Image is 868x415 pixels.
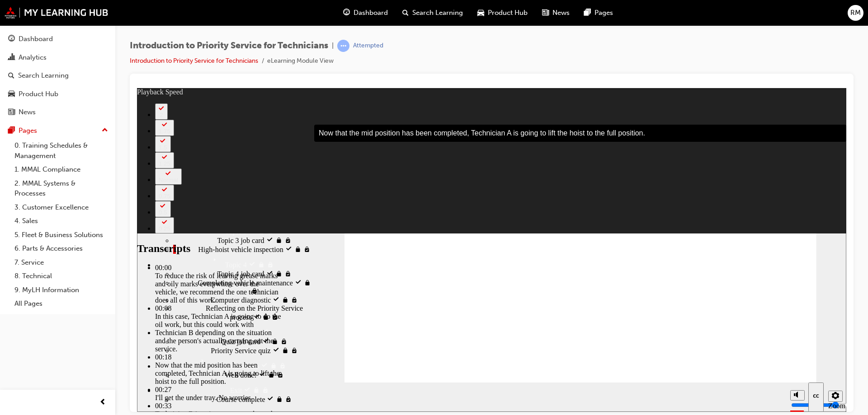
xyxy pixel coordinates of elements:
[18,184,145,216] div: To reduce the risk of leaving grease marks and oily marks everywhere over the vehicle, we recomme...
[4,122,112,139] button: Pages
[11,177,112,201] a: 2. MMAL Systems & Processes
[18,265,145,273] div: 00:18
[594,8,613,18] span: Pages
[552,8,570,18] span: News
[488,8,528,18] span: Product Hub
[18,15,31,32] button: 2
[102,125,108,136] span: up-icon
[850,8,861,18] span: RM
[577,4,620,22] a: pages-iconPages
[535,4,577,22] a: news-iconNews
[353,42,383,50] div: Attempted
[343,7,350,19] span: guage-icon
[336,4,395,22] a: guage-iconDashboard
[18,80,45,97] button: Normal
[11,139,112,163] a: 0. Training Schedules & Management
[542,7,549,19] span: news-icon
[4,49,112,66] a: Analytics
[18,224,145,265] div: In this case, Technician A is going to do the oil work, but this could work with Technician B dep...
[8,35,15,43] span: guage-icon
[477,7,484,19] span: car-icon
[18,70,69,81] div: Search Learning
[8,54,15,62] span: chart-icon
[18,314,145,322] div: 00:33
[11,256,112,270] a: 7. Service
[4,104,112,121] a: News
[130,41,328,51] span: Introduction to Priority Service for Technicians
[11,228,112,242] a: 5. Fleet & Business Solutions
[18,298,145,306] div: 00:27
[18,113,34,129] button: 0.5
[11,214,112,228] a: 4. Sales
[18,176,145,184] div: 00:00
[22,40,33,47] div: 1.75
[18,216,145,224] div: 00:08
[11,163,112,177] a: 1. MMAL Compliance
[4,86,112,103] a: Product Hub
[18,32,37,48] button: 1.75
[8,108,15,117] span: news-icon
[22,56,30,63] div: 1.5
[130,57,258,65] a: Introduction to Priority Service for Technicians
[19,126,37,136] div: Pages
[11,242,112,256] a: 6. Parts & Accessories
[19,52,47,63] div: Analytics
[584,7,591,19] span: pages-icon
[18,129,37,145] button: 0.25
[99,397,106,408] span: prev-icon
[8,72,14,80] span: search-icon
[4,31,112,47] a: Dashboard
[177,37,709,54] p: Now that the mid position has been completed, Technician A is going to lift the hoist to the full...
[412,8,463,18] span: Search Learning
[354,8,388,18] span: Dashboard
[22,89,41,95] div: Normal
[18,97,37,113] button: 0.75
[22,121,30,128] div: 0.5
[8,127,15,135] span: pages-icon
[19,107,36,117] div: News
[395,4,470,22] a: search-iconSearch Learning
[22,23,27,30] div: 2
[22,72,33,79] div: 1.25
[18,48,34,64] button: 1.5
[18,322,145,354] div: Technician B is going to remove the under tray whilst Technician A gains the oil drainer and asso...
[11,269,112,283] a: 8. Technical
[332,41,334,51] span: |
[19,89,58,99] div: Product Hub
[267,56,334,66] li: eLearning Module View
[11,201,112,214] a: 3. Customer Excellence
[18,64,37,80] button: 1.25
[4,67,112,84] a: Search Learning
[18,306,145,314] div: I'll get the under tray. No worries.
[11,297,112,311] a: All Pages
[402,7,409,19] span: search-icon
[8,90,15,98] span: car-icon
[11,283,112,297] a: 9. MyLH Information
[22,137,33,144] div: 0.25
[848,5,863,21] button: RM
[4,29,112,122] button: DashboardAnalyticsSearch LearningProduct HubNews
[19,34,53,44] div: Dashboard
[5,7,108,19] img: mmal
[337,40,349,52] span: learningRecordVerb_ATTEMPT-icon
[470,4,535,22] a: car-iconProduct Hub
[22,105,33,112] div: 0.75
[18,273,145,298] div: Now that the mid position has been completed, Technician A is going to lift the hoist to the full...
